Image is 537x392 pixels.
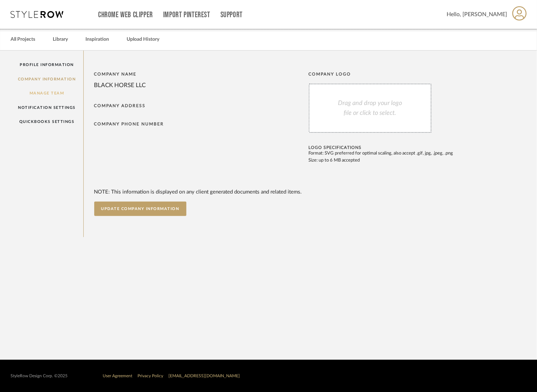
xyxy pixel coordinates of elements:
[309,72,484,77] div: Company Logo
[94,103,305,108] div: Company Address
[11,86,83,100] a: Manage Team
[309,157,484,164] div: Size: up to 6 MB accepted
[309,150,484,157] div: Format: SVG preferred for optimal scaling, also accept .gif, jpg, .jpeg, .png
[11,115,83,129] a: QuickBooks Settings
[11,100,83,115] a: Notification Settings
[163,12,210,18] a: Import Pinterest
[220,12,243,18] a: Support
[168,374,240,378] a: [EMAIL_ADDRESS][DOMAIN_NAME]
[11,58,83,72] a: Profile Information
[94,122,305,126] div: Company Phone Number
[11,35,35,44] a: All Projects
[94,72,305,77] div: Company Name
[94,81,305,90] div: BLACK HORSE LLC
[53,35,68,44] a: Library
[127,35,159,44] a: Upload History
[138,374,163,378] a: Privacy Policy
[98,12,153,18] a: Chrome Web Clipper
[94,202,186,216] button: UPDATE COMPANY INFORMATION
[94,188,518,196] div: NOTE: This information is displayed on any client generated documents and related items.
[85,35,109,44] a: Inspiration
[11,373,68,379] div: StyleRow Design Corp. ©2025
[309,145,484,150] div: Logo Specifications
[447,10,507,19] span: Hello, [PERSON_NAME]
[103,374,132,378] a: User Agreement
